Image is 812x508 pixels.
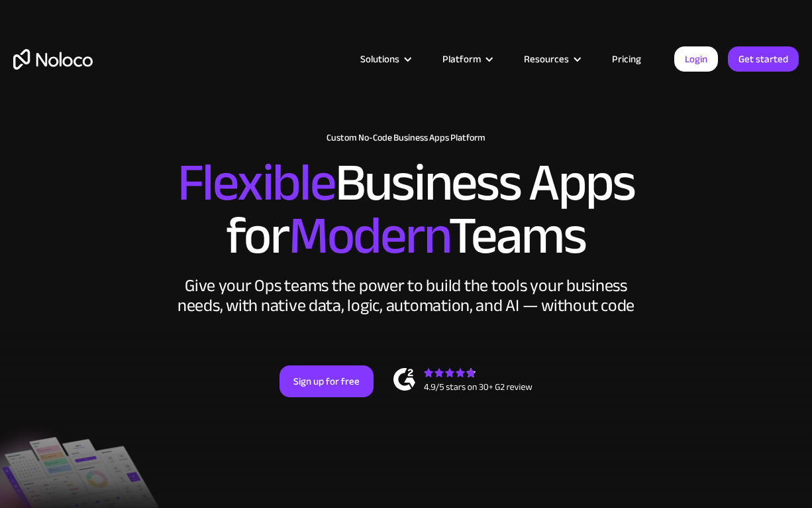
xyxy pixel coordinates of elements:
a: Get started [728,46,799,72]
a: Pricing [595,50,658,68]
h2: Business Apps for Teams [13,157,799,263]
div: Platform [426,50,507,68]
div: Platform [442,50,481,68]
span: Modern [289,186,448,285]
div: Solutions [360,50,399,68]
a: Sign up for free [279,365,374,397]
h1: Custom No-Code Business Apps Platform [13,133,799,143]
span: Flexible [178,133,335,232]
div: Solutions [344,50,426,68]
div: Resources [507,50,595,68]
a: Login [674,46,718,72]
a: home [13,49,93,70]
div: Give your Ops teams the power to build the tools your business needs, with native data, logic, au... [174,276,638,316]
div: Resources [524,50,569,68]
